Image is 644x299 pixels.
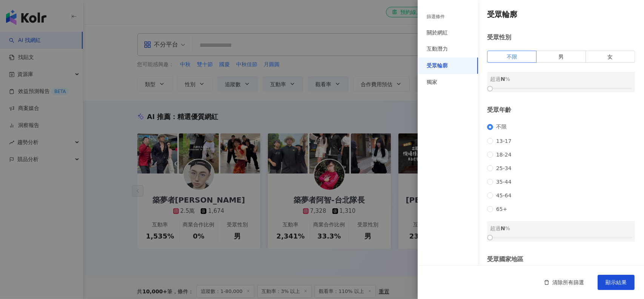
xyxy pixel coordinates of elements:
[552,279,584,285] span: 清除所有篩選
[493,165,515,171] span: 25-34
[487,33,635,42] div: 受眾性別
[427,79,437,86] div: 獨家
[507,54,517,60] span: 不限
[501,225,505,231] span: N
[487,255,635,263] div: 受眾國家地區
[493,192,515,198] span: 45-64
[606,279,627,285] span: 顯示結果
[558,54,564,60] span: 男
[490,224,632,232] div: 超過 %
[427,29,448,37] div: 關於網紅
[493,124,510,130] span: 不限
[490,75,632,83] div: 超過 %
[487,106,635,114] div: 受眾年齡
[493,179,515,185] span: 35-44
[487,9,635,20] h4: 受眾輪廓
[598,275,635,290] button: 顯示結果
[493,138,515,144] span: 13-17
[544,280,549,285] span: delete
[493,152,515,158] span: 18-24
[536,275,592,290] button: 清除所有篩選
[427,62,448,70] div: 受眾輪廓
[427,45,448,53] div: 互動潛力
[501,76,505,82] span: N
[607,54,613,60] span: 女
[493,206,510,212] span: 65+
[427,14,445,20] div: 篩選條件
